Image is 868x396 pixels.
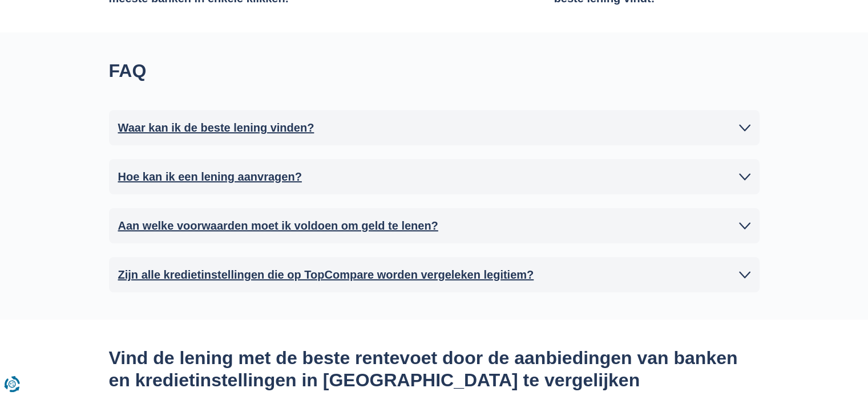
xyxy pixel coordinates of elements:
[118,168,750,185] a: Hoe kan ik een lening aanvragen?
[109,347,760,391] h2: Vind de lening met de beste rentevoet door de aanbiedingen van banken en kredietinstellingen in [...
[118,217,438,234] h2: Aan welke voorwaarden moet ik voldoen om geld te lenen?
[118,119,750,136] a: Waar kan ik de beste lening vinden?
[118,266,750,283] a: Zijn alle kredietinstellingen die op TopCompare worden vergeleken legitiem?
[109,60,537,81] h2: FAQ
[118,168,302,185] h2: Hoe kan ik een lening aanvragen?
[118,119,314,136] h2: Waar kan ik de beste lening vinden?
[118,266,534,283] h2: Zijn alle kredietinstellingen die op TopCompare worden vergeleken legitiem?
[118,217,750,234] a: Aan welke voorwaarden moet ik voldoen om geld te lenen?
